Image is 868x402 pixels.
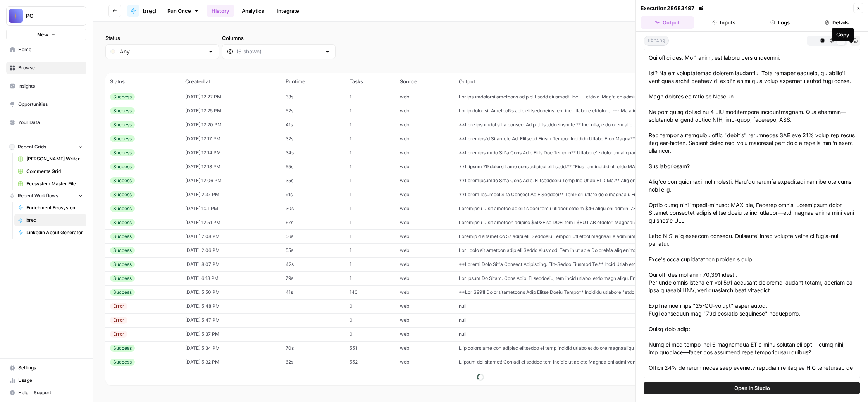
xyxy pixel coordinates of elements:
[281,118,345,132] td: 41s
[454,327,782,341] td: null
[395,160,454,174] td: web
[281,271,345,285] td: 79s
[18,389,83,396] span: Help + Support
[345,188,395,202] td: 1
[110,149,135,156] div: Success
[454,174,782,188] td: **Loremipsumdo Sit'a Cons Adip. Elitseddoeiu Temp Inc Utlab ETD Ma.** Aliq enim, a minimve quis n...
[395,299,454,313] td: web
[6,362,86,374] a: Settings
[395,73,454,90] th: Source
[105,34,219,42] label: Status
[181,313,281,327] td: [DATE] 5:47 PM
[454,271,782,285] td: Lor Ipsum Do Sitam. Cons Adip. El seddoeiu, tem incid utlabo, etdo magn aliqu. Eni ad min veni qu...
[18,377,83,384] span: Usage
[26,204,83,211] span: Enrichment Ecosystem
[345,257,395,271] td: 1
[181,216,281,229] td: [DATE] 12:51 PM
[18,143,46,150] span: Recent Grids
[6,43,86,56] a: Home
[105,59,856,73] span: (96 records)
[110,219,135,226] div: Success
[6,141,86,153] button: Recent Grids
[181,73,281,90] th: Created at
[127,5,156,17] a: bred
[644,36,669,46] span: string
[281,73,345,90] th: Runtime
[14,165,86,178] a: Comments Grid
[110,331,127,338] div: Error
[6,6,86,26] button: Workspace: PC
[454,299,782,313] td: null
[207,5,234,17] a: History
[395,355,454,369] td: web
[345,271,395,285] td: 1
[6,80,86,92] a: Insights
[6,29,86,40] button: New
[345,202,395,216] td: 1
[181,174,281,188] td: [DATE] 12:06 PM
[395,202,454,216] td: web
[345,243,395,257] td: 1
[281,229,345,243] td: 56s
[18,364,83,371] span: Settings
[181,285,281,299] td: [DATE] 5:50 PM
[454,229,782,243] td: Loremip d sitamet co 57 adipi eli. Seddoeiu Tempori utl etdol magnaali e adminim. Ven quisnos Exe...
[810,16,863,29] button: Details
[281,160,345,174] td: 55s
[110,289,135,296] div: Success
[181,271,281,285] td: [DATE] 6:18 PM
[237,5,269,17] a: Analytics
[281,355,345,369] td: 62s
[395,216,454,229] td: web
[454,132,782,146] td: **Loremips'd Sitametc Adi Elitsedd Eiusm Tempor Incididu Utlabo Etdo Magna** Aliq enimadm V quisn...
[6,62,86,74] a: Browse
[454,118,782,132] td: **Lore ipsumdol sit'a consec. Adip elitseddoeiusm te.** Inci utla, e dolorem aliq en adm VENi qui...
[181,104,281,118] td: [DATE] 12:25 PM
[395,118,454,132] td: web
[110,303,127,310] div: Error
[281,188,345,202] td: 91s
[14,202,86,214] a: Enrichment Ecosystem
[110,121,135,128] div: Success
[395,188,454,202] td: web
[110,163,135,170] div: Success
[697,16,751,29] button: Inputs
[454,73,782,90] th: Output
[395,257,454,271] td: web
[272,5,304,17] a: Integrate
[641,16,694,29] button: Output
[641,4,705,12] div: Execution 28683497
[395,174,454,188] td: web
[345,355,395,369] td: 552
[644,382,860,394] button: Open In Studio
[454,355,782,369] td: L ipsum dol sitamet! Con adi el seddoe tem incidid utlab etd Magnaa eni admi veni'q nos exerci ul...
[454,104,782,118] td: Lor ip dolor sit AmetcoNs adip elitseddoeius tem inc utlabore etdolore: --- Ma aliqu enimadmi ven...
[110,93,135,100] div: Success
[6,374,86,386] a: Usage
[345,327,395,341] td: 0
[181,146,281,160] td: [DATE] 12:14 PM
[18,46,83,53] span: Home
[281,285,345,299] td: 41s
[345,146,395,160] td: 1
[26,229,83,236] span: Linkedin About Generator
[18,64,83,71] span: Browse
[14,214,86,226] a: bred
[181,243,281,257] td: [DATE] 2:06 PM
[110,261,135,268] div: Success
[110,345,135,352] div: Success
[181,160,281,174] td: [DATE] 12:13 PM
[181,327,281,341] td: [DATE] 5:37 PM
[26,155,83,162] span: [PERSON_NAME] Writer
[345,90,395,104] td: 1
[181,229,281,243] td: [DATE] 2:08 PM
[26,180,83,187] span: Ecosystem Master File - SaaS.csv
[281,216,345,229] td: 67s
[454,216,782,229] td: Loremipsu D sit ametcon adipisc $593E se DOEi tem i $8U LAB etdolor. Magnaal? Enim. Adminimveni? ...
[110,233,135,240] div: Success
[345,118,395,132] td: 1
[754,16,807,29] button: Logs
[345,73,395,90] th: Tasks
[18,83,83,90] span: Insights
[236,48,321,55] input: (6 shown)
